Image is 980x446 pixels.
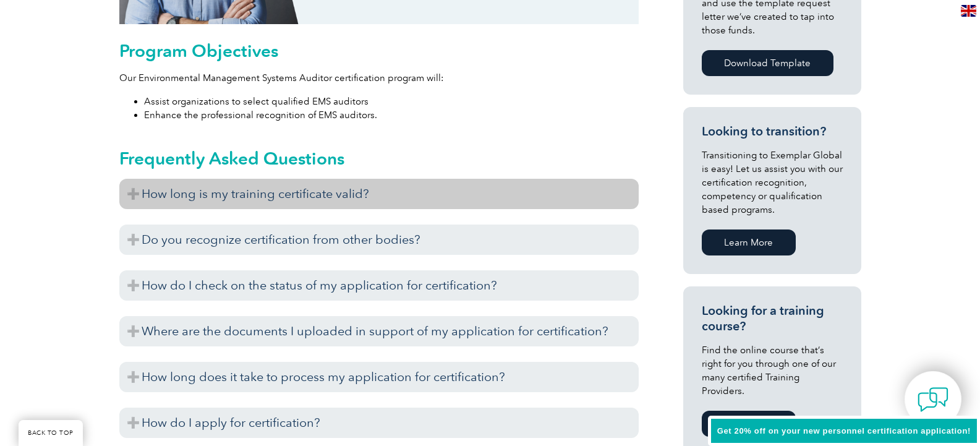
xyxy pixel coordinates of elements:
h3: Looking for a training course? [702,303,843,334]
h3: How long does it take to process my application for certification? [119,362,639,392]
a: Learn More [702,229,796,255]
h3: How do I apply for certification? [119,408,639,438]
h2: Frequently Asked Questions [119,148,639,168]
li: Enhance the professional recognition of EMS auditors. [144,108,639,122]
p: Transitioning to Exemplar Global is easy! Let us assist you with our certification recognition, c... [702,148,843,217]
p: Find the online course that’s right for you through one of our many certified Training Providers. [702,343,843,398]
img: en [961,5,976,17]
a: Download Template [702,50,833,76]
p: Our Environmental Management Systems Auditor certification program will: [119,71,639,85]
a: Learn More [702,411,796,437]
h3: Looking to transition? [702,124,843,139]
h3: Do you recognize certification from other bodies? [119,225,639,255]
span: Get 20% off on your new personnel certification application! [717,426,971,435]
h3: How do I check on the status of my application for certification? [119,270,639,301]
li: Assist organizations to select qualified EMS auditors [144,95,639,108]
a: BACK TO TOP [19,420,83,446]
h2: Program Objectives [119,41,639,61]
h3: How long is my training certificate valid? [119,179,639,209]
h3: Where are the documents I uploaded in support of my application for certification? [119,316,639,346]
img: contact-chat.png [918,384,948,415]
